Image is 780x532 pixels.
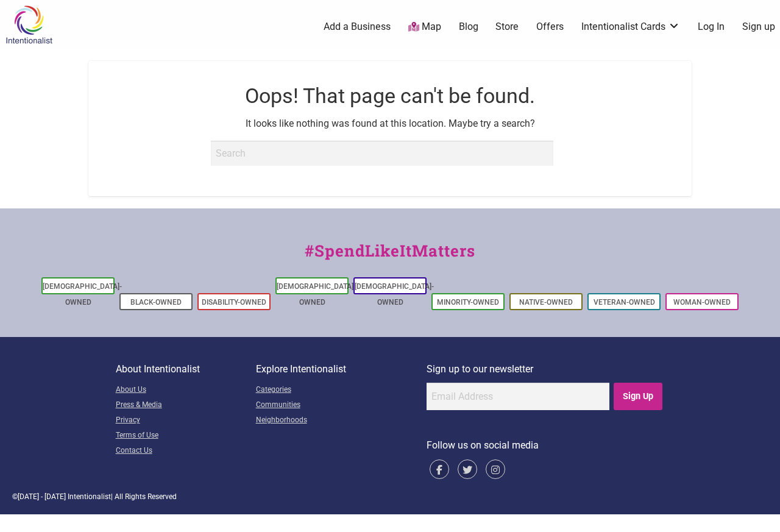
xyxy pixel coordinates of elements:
a: Press & Media [116,398,256,413]
a: Privacy [116,413,256,428]
a: Minority-Owned [437,298,499,307]
a: Log In [698,20,725,34]
a: [DEMOGRAPHIC_DATA]-Owned [43,282,122,307]
p: Sign up to our newsletter [427,361,665,377]
a: Veteran-Owned [594,298,655,307]
a: About Us [116,383,256,398]
input: Search [211,141,553,165]
input: Sign Up [614,383,663,410]
a: Intentionalist Cards [581,20,680,34]
p: It looks like nothing was found at this location. Maybe try a search? [121,116,659,132]
a: Native-Owned [519,298,573,307]
a: [DEMOGRAPHIC_DATA]-Owned [277,282,356,307]
a: Woman-Owned [673,298,731,307]
a: [DEMOGRAPHIC_DATA]-Owned [355,282,434,307]
a: Categories [256,383,427,398]
a: Black-Owned [130,298,182,307]
p: About Intentionalist [116,361,256,377]
a: Neighborhoods [256,413,427,428]
a: Blog [459,20,478,34]
a: Offers [536,20,564,34]
a: Sign up [742,20,775,34]
span: [DATE] - [DATE] [18,492,66,501]
p: Explore Intentionalist [256,361,427,377]
a: Contact Us [116,444,256,459]
a: Store [495,20,519,34]
span: Intentionalist [68,492,111,501]
a: Map [408,20,441,34]
div: © | All Rights Reserved [12,491,768,502]
a: Terms of Use [116,428,256,444]
a: Add a Business [324,20,391,34]
a: Disability-Owned [202,298,266,307]
p: Follow us on social media [427,438,665,453]
h1: Oops! That page can't be found. [121,82,659,111]
a: Communities [256,398,427,413]
input: Email Address [427,383,609,410]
